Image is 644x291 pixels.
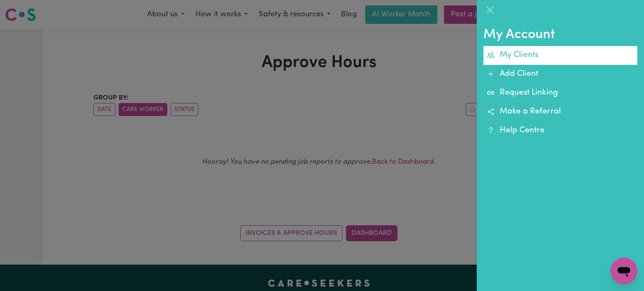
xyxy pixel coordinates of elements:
[483,65,637,84] a: Add Client
[483,84,637,103] a: Request Linking
[483,103,637,121] a: Make a Referral
[483,121,637,140] a: Help Centre
[483,27,637,43] h2: My Account
[483,3,497,17] button: Close
[610,258,637,284] iframe: Button to launch messaging window
[483,46,637,65] a: My Clients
